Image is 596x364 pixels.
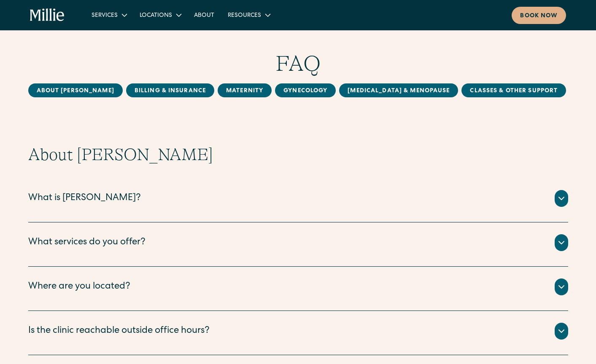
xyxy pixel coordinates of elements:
div: Where are you located? [28,280,130,294]
a: Gynecology [275,83,336,97]
div: What services do you offer? [28,236,146,250]
div: Locations [140,11,172,20]
a: [MEDICAL_DATA] & Menopause [339,83,458,97]
a: Billing & Insurance [126,83,214,97]
a: About [187,8,221,22]
div: Locations [133,8,187,22]
h2: About [PERSON_NAME] [28,145,568,165]
div: Services [92,11,118,20]
div: Resources [228,11,261,20]
div: Book now [520,12,558,21]
div: Resources [221,8,276,22]
div: Is the clinic reachable outside office hours? [28,324,210,338]
a: MAternity [218,83,272,97]
a: Book now [512,7,566,24]
div: What is [PERSON_NAME]? [28,192,141,206]
a: Classes & Other Support [461,83,566,97]
div: Services [85,8,133,22]
a: About [PERSON_NAME] [28,83,123,97]
h1: FAQ [28,51,568,77]
a: home [30,8,65,22]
